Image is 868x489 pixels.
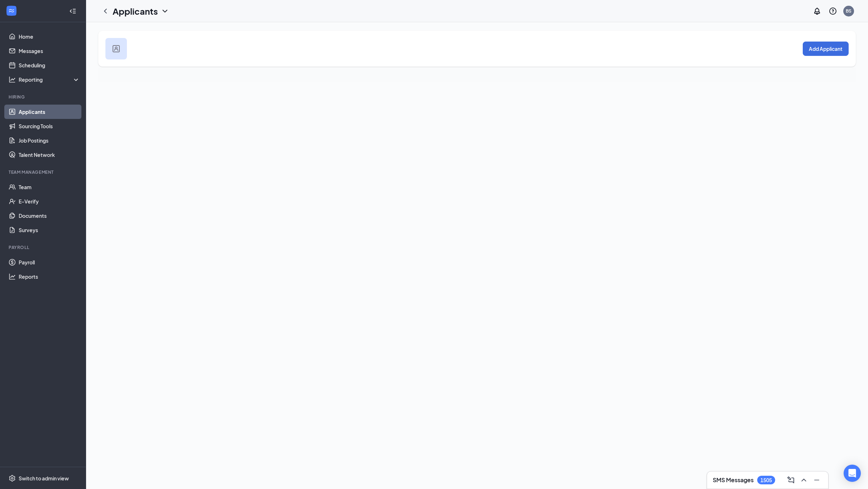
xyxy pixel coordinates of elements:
button: ComposeMessage [785,474,797,486]
svg: Collapse [69,8,76,15]
a: Job Postings [19,133,80,148]
svg: ChevronUp [800,476,808,484]
a: Team [19,180,80,194]
h1: Applicants [113,5,158,17]
div: Payroll [9,244,79,250]
div: Reporting [19,76,80,83]
a: Applicants [19,105,80,119]
svg: WorkstreamLogo [8,7,15,14]
svg: Settings [9,475,16,482]
svg: Minimize [812,476,821,484]
a: Messages [19,44,80,58]
a: Documents [19,208,80,223]
svg: ChevronDown [161,7,169,15]
div: Switch to admin view [19,475,69,482]
div: Team Management [9,169,79,175]
a: Scheduling [19,58,80,72]
a: Payroll [19,255,80,269]
button: Add Applicant [803,42,849,56]
svg: Analysis [9,76,16,83]
div: 1505 [760,477,772,483]
a: Talent Network [19,148,80,162]
svg: ChevronLeft [101,7,110,15]
a: E-Verify [19,194,80,208]
a: Home [19,29,80,44]
img: user icon [113,45,120,52]
div: BS [846,8,852,14]
h3: SMS Messages [713,476,754,484]
div: Hiring [9,94,79,100]
svg: ComposeMessage [787,476,795,484]
a: Reports [19,269,80,284]
button: Minimize [811,474,822,486]
svg: Notifications [813,7,821,15]
div: Open Intercom Messenger [844,465,861,482]
a: Surveys [19,223,80,237]
button: ChevronUp [798,474,810,486]
a: Sourcing Tools [19,119,80,133]
svg: QuestionInfo [829,7,837,15]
